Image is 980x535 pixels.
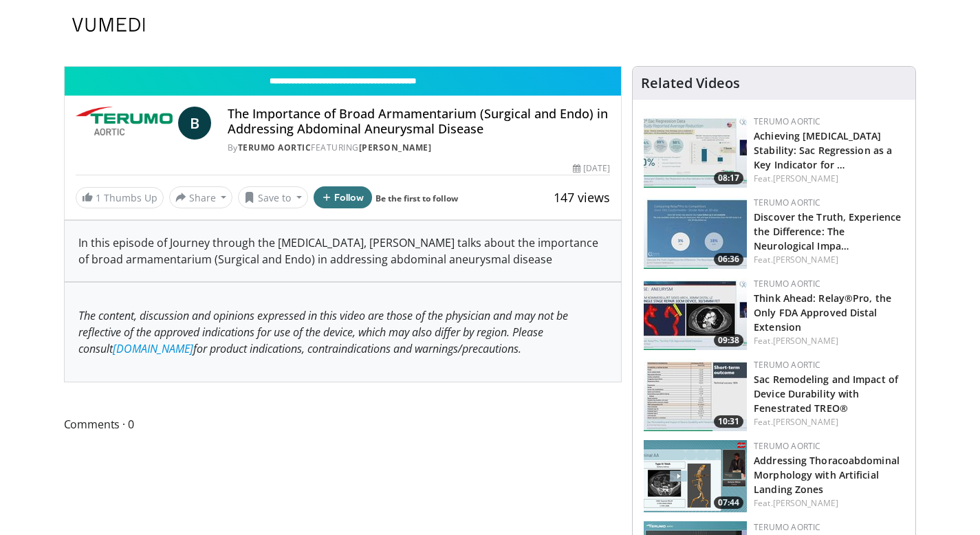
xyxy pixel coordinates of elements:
span: 06:36 [714,253,743,265]
button: Save to [238,186,308,208]
a: [PERSON_NAME] [773,254,838,265]
button: Follow [314,186,373,208]
div: Feat. [754,335,904,347]
span: 08:17 [714,172,743,184]
span: 09:38 [714,334,743,347]
span: 147 views [554,189,610,206]
div: Feat. [754,173,904,185]
a: 09:38 [644,278,747,350]
div: In this episode of Journey through the [MEDICAL_DATA], [PERSON_NAME] talks about the importance o... [65,221,622,281]
img: 66397a36-fe48-47c9-82c8-ecfb306297a4.png.150x105_q85_crop-smart_upscale.png [644,440,747,512]
em: The content, discussion and opinions expressed in this video are those of the physician and may n... [78,308,568,356]
a: [PERSON_NAME] [773,335,838,347]
a: Terumo Aortic [754,116,820,127]
a: 10:31 [644,359,747,431]
a: Terumo Aortic [754,197,820,208]
a: [PERSON_NAME] [773,416,838,428]
img: ffec0578-a895-4097-8e8c-bf100d722fa6.150x105_q85_crop-smart_upscale.jpg [644,116,747,188]
a: [PERSON_NAME] [773,497,838,509]
div: [DATE] [573,162,610,175]
a: [PERSON_NAME] [359,142,432,153]
a: 07:44 [644,440,747,512]
div: Feat. [754,416,904,428]
a: B [178,107,211,140]
a: [PERSON_NAME] [773,173,838,184]
a: Terumo Aortic [754,278,820,290]
a: 08:17 [644,116,747,188]
a: [DOMAIN_NAME] [113,341,193,356]
img: 7c0f0120-7d40-418d-b994-139776f918bc.150x105_q85_crop-smart_upscale.jpg [644,278,747,350]
div: Feat. [754,497,904,510]
a: Terumo Aortic [754,359,820,371]
img: ef6e6e18-e9e0-4199-b590-680b0330182e.150x105_q85_crop-smart_upscale.jpg [644,359,747,431]
button: Share [169,186,233,208]
a: 06:36 [644,197,747,269]
a: Be the first to follow [375,193,458,204]
span: 07:44 [714,496,743,509]
img: fede4798-4000-4147-90f4-c4751e54a150.150x105_q85_crop-smart_upscale.jpg [644,197,747,269]
a: 1 Thumbs Up [76,187,164,208]
a: Terumo Aortic [754,521,820,533]
h3: Discover the Truth, Experience the Difference: The Neurological Impact of Relay®Pro [754,209,904,252]
h3: Achieving Aneurysm Stability: Sac Regression as a Key Indicator for EVAR Success [754,128,904,171]
a: Think Ahead: Relay®Pro, the Only FDA Approved Distal Extension [754,292,891,334]
a: Addressing Thoracoabdominal Morphology with Artificial Landing Zones [754,454,900,496]
span: 1 [96,191,101,204]
a: Discover the Truth, Experience the Difference: The Neurological Impa… [754,210,901,252]
div: Feat. [754,254,904,266]
a: Terumo Aortic [238,142,312,153]
span: Comments 0 [64,415,622,433]
a: Achieving [MEDICAL_DATA] Stability: Sac Regression as a Key Indicator for … [754,129,892,171]
a: Terumo Aortic [754,440,820,452]
img: VuMedi Logo [72,18,145,32]
div: By FEATURING [228,142,610,154]
span: 10:31 [714,415,743,428]
h4: The Importance of Broad Armamentarium (Surgical and Endo) in Addressing Abdominal Aneurysmal Disease [228,107,610,136]
a: Sac Remodeling and Impact of Device Durability with Fenestrated TREO® [754,373,898,415]
h4: Related Videos [641,75,740,91]
img: Terumo Aortic [76,107,173,140]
